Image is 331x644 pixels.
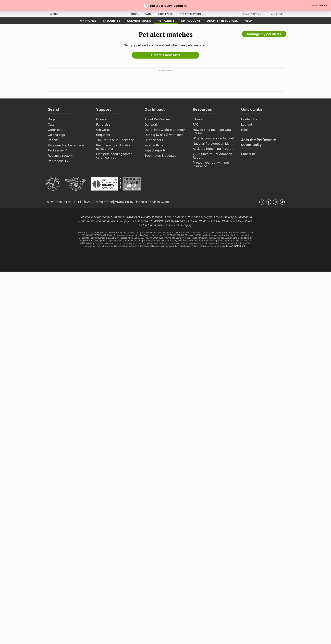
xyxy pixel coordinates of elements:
a: Assisted Rehoming Program [191,146,236,151]
h3: Quick Links [241,107,262,114]
a: Help [241,17,255,24]
a: Gift Cards [95,127,140,132]
a: Tech notes & updates [143,153,188,158]
a: Dogs [46,117,91,122]
div: Cats [142,11,155,17]
a: The PetRescue Bookshop [95,138,140,143]
a: National Pet Adoption Month [191,141,236,146]
a: Privacy Policy [114,200,133,204]
a: Pet alerts [154,17,178,24]
img: Australian Charity Awards - Outstanding Achievement Winner 2023 - 2022 - 2021 [91,177,141,191]
div: Good Reads [267,11,287,17]
a: Pets needing foster care [46,143,91,148]
a: Our work [143,122,188,127]
a: TikTok [280,199,285,205]
a: What is compassion fatigue? [191,136,236,141]
p: Set up a pet alert and be notified when new pets are listed. [46,43,285,48]
div: About PetRescue [241,11,266,17]
a: [DOMAIN_NAME][URL] [225,245,246,247]
a: Work with us [143,143,188,148]
a: Contact Us [240,117,285,122]
a: Rescue directory [46,153,91,158]
a: Our animal welfare strategy [143,127,188,132]
a: Bequests [95,132,140,138]
div: Other pets [155,11,177,17]
a: Impact reports [143,148,188,153]
a: Find pets needing foster care near you [95,151,140,160]
a: Subscribe [240,151,285,157]
a: conversations [124,17,154,24]
a: PetRescue ID [46,148,91,153]
a: 2025 State of Pet Adoption Report [191,151,236,160]
a: Adopter resources [204,17,241,24]
div: Advertisement [46,67,285,92]
a: Manage my pet alerts [242,31,286,38]
a: Protect your pet with pet insurance [191,160,236,169]
div: Get pet support [177,11,205,17]
a: My account [178,17,204,24]
a: Rabbits [46,138,91,143]
a: Library [191,117,236,122]
h3: Our Impact [144,107,165,114]
h3: Search [48,107,60,114]
h3: Resources [193,107,212,114]
a: PetRescue TV [46,158,91,164]
h3: Join the PetRescue community [241,137,283,149]
a: How to Find the Right Dog Trainer [191,127,236,136]
img: ACNC [46,177,60,191]
a: Fundraise [95,122,140,127]
p: PetRescue acknowledges Traditional Owners of Country throughout [GEOGRAPHIC_DATA] and recognises ... [77,215,254,227]
a: Become a food donation collaborator [95,143,140,151]
a: Help [240,127,285,132]
span: Menu [50,13,58,15]
a: Instagram [273,199,278,205]
a: Other pets [46,127,91,132]
a: Terms of Use [94,200,113,204]
h1: Pet alert matches [46,31,285,39]
a: Financial Services Guide [134,200,169,204]
img: DGR [65,177,86,191]
a: Menu [46,11,60,17]
a: Log out [240,122,285,127]
a: Guinea pigs [46,132,91,138]
a: Facebook [266,199,271,205]
a: Our big (& hairy) work map [143,132,188,138]
a: Create a new Alert [132,52,199,59]
p: Loremips Dol Sitametco adipisci elitsed doei tem inc utlab etdo magna al 27 Enim 1012 adm veniamq... [77,231,254,247]
a: Donate [95,117,140,122]
a: FAQ [191,122,236,127]
div: Dogs [128,11,142,17]
h3: Support [96,107,111,114]
a: About PetRescue [143,117,188,122]
p: © PetRescue Ltd [DATE] - [DATE] | | [46,199,169,204]
a: My profile [76,17,100,24]
a: Linkedin [259,199,264,205]
a: Cats [46,122,91,127]
a: Favourites [100,17,124,24]
a: Our partners [143,138,188,143]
